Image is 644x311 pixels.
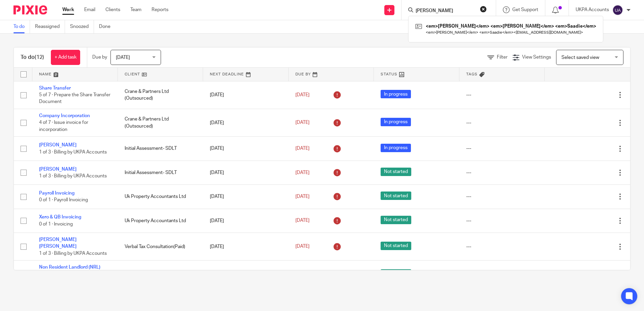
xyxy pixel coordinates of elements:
[295,146,310,151] span: [DATE]
[118,261,203,288] td: [PERSON_NAME]
[576,6,609,13] p: UKPA Accounts
[39,113,90,118] a: Company Incorporation
[203,261,289,288] td: [DATE]
[466,119,538,126] div: ---
[466,72,478,76] span: Tags
[295,194,310,199] span: [DATE]
[561,55,599,60] span: Select saved view
[203,109,289,136] td: [DATE]
[381,168,411,176] span: Not started
[466,217,538,224] div: ---
[381,269,411,278] span: Not started
[466,145,538,152] div: ---
[13,5,47,14] img: Pixie
[99,20,116,33] a: Done
[70,20,94,33] a: Snoozed
[203,161,289,184] td: [DATE]
[466,92,538,98] div: ---
[203,209,289,233] td: [DATE]
[39,93,110,104] span: 5 of 7 · Prepare the Share Transfer Document
[466,193,538,200] div: ---
[203,81,289,109] td: [DATE]
[118,185,203,209] td: Uk Property Accountants Ltd
[381,118,411,126] span: In progress
[39,86,71,91] a: Share Transfer
[415,8,476,14] input: Search
[512,7,538,12] span: Get Support
[203,233,289,261] td: [DATE]
[39,237,76,249] a: [PERSON_NAME] [PERSON_NAME]
[203,185,289,209] td: [DATE]
[35,55,44,60] span: (12)
[92,54,107,61] p: Due by
[84,6,95,13] a: Email
[39,143,76,147] a: [PERSON_NAME]
[118,137,203,161] td: Initial Assessment- SDLT
[522,55,551,60] span: View Settings
[497,55,508,60] span: Filter
[466,169,538,176] div: ---
[39,222,73,227] span: 0 of 1 · Invoicing
[116,55,130,60] span: [DATE]
[39,150,107,154] span: 1 of 3 · Billing by UKPA Accounts
[203,137,289,161] td: [DATE]
[39,174,107,178] span: 1 of 3 · Billing by UKPA Accounts
[295,120,310,125] span: [DATE]
[466,243,538,250] div: ---
[105,6,120,13] a: Clients
[152,6,168,13] a: Reports
[62,6,74,13] a: Work
[13,20,30,33] a: To do
[39,167,76,172] a: [PERSON_NAME]
[118,161,203,184] td: Initial Assessment- SDLT
[39,215,81,219] a: Xero & QB Invoicing
[39,265,100,276] a: Non Resident Landlord (NRL) Return (NRL1 form)
[295,244,310,249] span: [DATE]
[381,90,411,98] span: In progress
[295,218,310,223] span: [DATE]
[295,93,310,97] span: [DATE]
[381,216,411,224] span: Not started
[118,233,203,261] td: Verbal Tax Consultation(Paid)
[39,120,88,132] span: 4 of 7 · Issue invoice for incorporation
[35,20,65,33] a: Reassigned
[130,6,141,13] a: Team
[381,192,411,200] span: Not started
[480,6,487,12] button: Clear
[381,144,411,152] span: In progress
[51,50,80,65] a: + Add task
[295,170,310,175] span: [DATE]
[612,5,623,15] img: svg%3E
[118,109,203,136] td: Crane & Partners Ltd (Outsourced)
[118,81,203,109] td: Crane & Partners Ltd (Outsourced)
[118,209,203,233] td: Uk Property Accountants Ltd
[381,242,411,250] span: Not started
[39,191,74,196] a: Payroll Invoicing
[39,251,107,256] span: 1 of 3 · Billing by UKPA Accounts
[21,54,44,61] h1: To do
[39,198,88,203] span: 0 of 1 · Payroll Invoicing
